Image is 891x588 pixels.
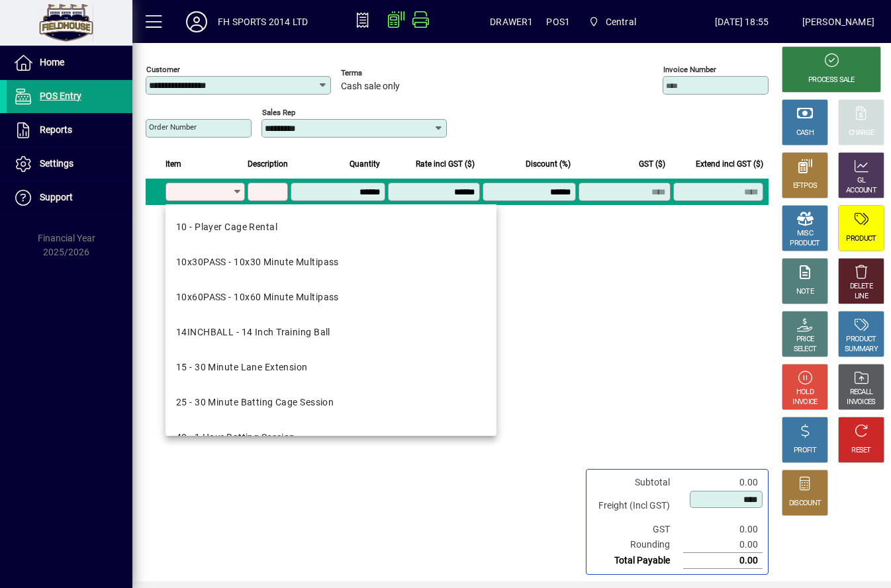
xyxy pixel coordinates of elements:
mat-option: 40 - 1 Hour Batting Session [165,420,496,455]
button: Profile [175,10,218,34]
span: Home [40,57,64,67]
a: Settings [7,147,132,181]
div: PRICE [796,335,814,345]
div: DISCOUNT [789,499,821,509]
div: GL [857,176,866,186]
span: Extend incl GST ($) [696,157,763,171]
div: DELETE [850,282,872,292]
td: 0.00 [683,553,763,569]
div: 10 - Player Cage Rental [176,220,277,234]
div: RESET [851,446,871,456]
mat-option: 15 - 30 Minute Lane Extension [165,350,496,385]
span: Reports [40,124,72,135]
mat-label: Sales rep [262,108,295,117]
div: CASH [796,128,814,138]
mat-option: 25 - 30 Minute Batting Cage Session [165,385,496,420]
td: 0.00 [683,537,763,553]
a: Support [7,181,132,214]
span: [DATE] 18:55 [681,11,802,32]
div: 15 - 30 Minute Lane Extension [176,360,308,374]
div: [PERSON_NAME] [802,11,874,32]
span: DRAWER1 [490,11,533,32]
td: Total Payable [592,553,683,569]
span: Description [248,157,288,171]
div: SELECT [794,345,817,355]
td: Rounding [592,537,683,553]
div: PRODUCT [790,239,820,249]
span: Discount (%) [526,157,571,171]
div: ACCOUNT [846,186,876,196]
div: 10x30PASS - 10x30 Minute Multipass [176,255,339,269]
span: Item [165,157,181,171]
div: 14INCHBALL - 14 Inch Training Ball [176,325,330,339]
span: Central [606,11,636,32]
div: NOTE [796,287,814,297]
div: LINE [855,292,868,302]
div: INVOICES [847,398,875,407]
td: Freight (Incl GST) [592,490,683,522]
div: FH SPORTS 2014 LTD [218,11,308,32]
span: Terms [341,69,420,77]
div: INVOICE [792,398,817,407]
span: POS Entry [40,91,81,101]
span: Cash sale only [341,81,400,92]
div: 10x60PASS - 10x60 Minute Multipass [176,290,339,304]
div: 25 - 30 Minute Batting Cage Session [176,396,334,409]
td: 0.00 [683,522,763,537]
span: Settings [40,158,73,169]
div: MISC [797,229,813,239]
div: EFTPOS [793,181,818,191]
span: POS1 [546,11,570,32]
span: Rate incl GST ($) [416,157,475,171]
div: PRODUCT [846,335,876,345]
span: Central [583,10,641,34]
mat-label: Customer [146,65,180,74]
div: PROFIT [794,446,816,456]
mat-option: 10 - Player Cage Rental [165,210,496,245]
div: 40 - 1 Hour Batting Session [176,431,295,444]
td: Subtotal [592,475,683,490]
div: PROCESS SALE [808,75,855,85]
div: PRODUCT [846,234,876,244]
mat-option: 14INCHBALL - 14 Inch Training Ball [165,315,496,350]
span: GST ($) [639,157,665,171]
div: RECALL [850,388,873,398]
div: SUMMARY [845,345,878,355]
a: Home [7,46,132,79]
mat-label: Invoice number [663,65,716,74]
mat-option: 10x30PASS - 10x30 Minute Multipass [165,245,496,280]
td: 0.00 [683,475,763,490]
a: Reports [7,114,132,147]
div: HOLD [796,388,814,398]
td: GST [592,522,683,537]
div: CHARGE [849,128,874,138]
span: Support [40,192,73,202]
mat-label: Order number [149,122,197,132]
span: Quantity [350,157,380,171]
mat-option: 10x60PASS - 10x60 Minute Multipass [165,280,496,315]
